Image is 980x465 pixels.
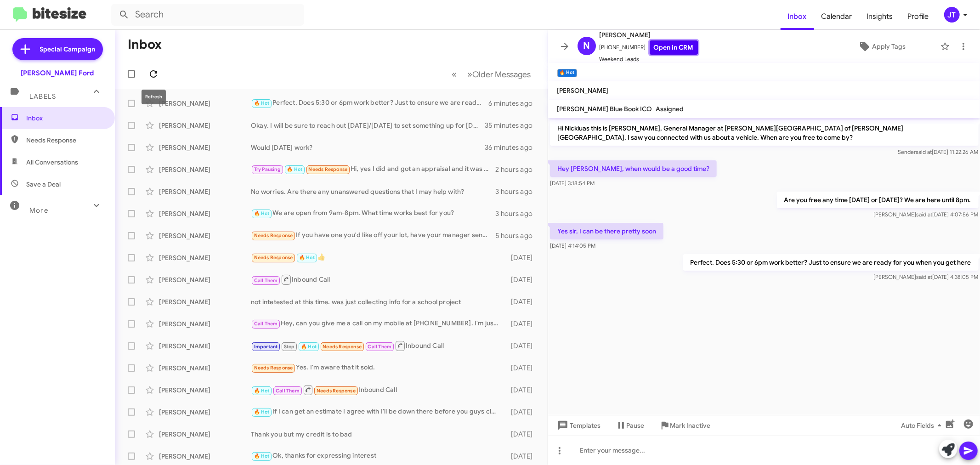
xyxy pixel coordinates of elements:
div: Inbound Call [251,340,504,352]
nav: Page navigation example [447,65,537,84]
span: Stop [284,344,295,350]
div: Inbound Call [251,274,504,285]
div: If you have one you'd like off your lot, have your manager send over best figures [251,230,495,241]
span: Auto Fields [901,417,945,434]
div: [DATE] [504,386,540,395]
div: Inbound Call [251,384,504,396]
span: 🔥 Hot [254,388,270,394]
div: [DATE] [504,363,540,373]
span: Special Campaign [40,45,96,54]
button: Templates [548,417,608,434]
div: JT [944,7,960,23]
span: All Conversations [26,158,78,167]
span: Needs Response [317,388,356,394]
span: Call Them [254,278,278,284]
span: [PERSON_NAME] Blue Book ICO [557,105,652,113]
div: Refresh [142,90,166,104]
button: Apply Tags [827,38,936,55]
span: 🔥 Hot [254,100,270,106]
a: Inbox [781,3,814,30]
p: Are you free any time [DATE] or [DATE]? We are here until 8pm. [776,192,978,208]
div: [PERSON_NAME] [159,452,251,461]
div: [DATE] [504,253,540,262]
div: [PERSON_NAME] [159,209,251,218]
span: Call Them [254,321,278,327]
div: not intetested at this time. was just collecting info for a school project [251,297,504,306]
span: [PERSON_NAME] [DATE] 4:07:56 PM [873,211,978,218]
div: [DATE] [504,452,540,461]
span: Older Messages [473,69,531,79]
span: More [29,206,48,215]
div: [DATE] [504,297,540,306]
span: said at [916,148,932,155]
button: JT [936,7,970,23]
h1: Inbox [128,37,162,52]
span: 🔥 Hot [254,409,270,415]
div: No worries. Are there any unanswered questions that I may help with? [251,187,495,196]
span: Insights [860,3,901,30]
span: Call Them [276,388,300,394]
div: [PERSON_NAME] [159,231,251,240]
span: Weekend Leads [600,55,698,64]
span: Labels [29,92,56,101]
span: [DATE] 4:14:05 PM [550,242,595,249]
span: Pause [627,417,645,434]
div: [PERSON_NAME] [159,341,251,351]
span: [PERSON_NAME] [557,86,609,95]
span: [PERSON_NAME] [DATE] 4:38:05 PM [873,273,978,280]
div: [PERSON_NAME] [159,99,251,108]
div: [PERSON_NAME] [159,297,251,306]
span: 🔥 Hot [254,453,270,459]
span: Needs Response [254,365,293,371]
button: Previous [447,65,463,84]
div: [DATE] [504,275,540,284]
input: Search [111,4,304,26]
div: 5 hours ago [495,231,540,240]
div: Okay. I will be sure to reach out [DATE]/[DATE] to set something up for [DATE]. [251,121,485,130]
button: Mark Inactive [652,417,718,434]
div: [PERSON_NAME] [159,363,251,373]
div: [PERSON_NAME] [159,386,251,395]
button: Next [462,65,537,84]
div: If I can get an estimate I agree with I'll be down there before you guys close [DATE] [251,407,504,417]
span: Try Pausing [254,166,281,172]
div: [PERSON_NAME] [159,165,251,174]
div: [PERSON_NAME] [159,187,251,196]
span: Assigned [656,105,684,113]
span: « [452,68,457,80]
a: Special Campaign [12,38,103,60]
span: Inbox [26,113,104,123]
div: 👍 [251,252,504,263]
div: [PERSON_NAME] [159,430,251,439]
div: [PERSON_NAME] [159,408,251,417]
p: Perfect. Does 5:30 or 6pm work better? Just to ensure we are ready for you when you get here [683,254,978,271]
div: Hi, yes I did and got an appraisal and it was much less than I expected but thank you for your as... [251,164,495,175]
div: 3 hours ago [495,209,540,218]
span: [PERSON_NAME] [600,29,698,40]
span: » [468,68,473,80]
div: [PERSON_NAME] Ford [21,68,94,78]
div: Ok, thanks for expressing interest [251,451,504,461]
span: Call Them [368,344,391,350]
div: Would [DATE] work? [251,143,485,152]
a: Calendar [814,3,860,30]
div: [PERSON_NAME] [159,275,251,284]
span: Needs Response [323,344,362,350]
p: Yes sir, I can be there pretty soon [550,223,663,239]
div: 3 hours ago [495,187,540,196]
span: said at [916,273,932,280]
span: 🔥 Hot [287,166,302,172]
button: Auto Fields [894,417,952,434]
span: Save a Deal [26,180,61,189]
span: 🔥 Hot [301,344,317,350]
span: Templates [555,417,601,434]
span: N [583,39,590,53]
div: Hey, can you give me a call on my mobile at [PHONE_NUMBER]. I'm just driving at the moment and ca... [251,318,504,329]
div: [PERSON_NAME] [159,143,251,152]
a: Profile [901,3,936,30]
div: [PERSON_NAME] [159,319,251,329]
span: [DATE] 3:18:54 PM [550,180,595,187]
